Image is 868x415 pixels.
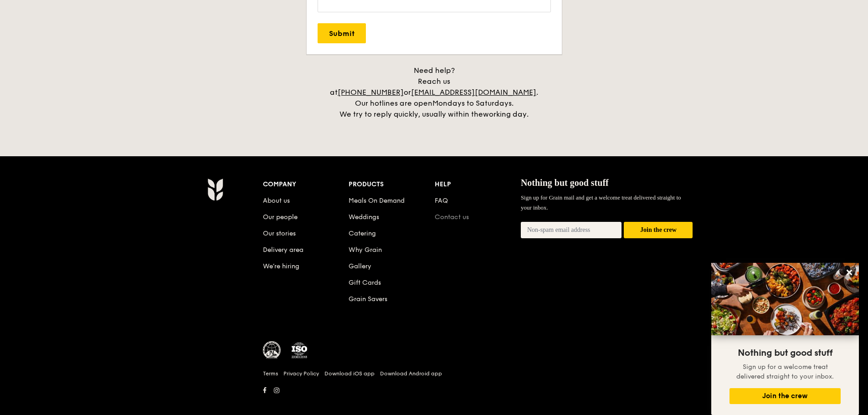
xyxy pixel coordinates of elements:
a: Weddings [349,213,379,221]
a: Gallery [349,262,371,270]
a: [EMAIL_ADDRESS][DOMAIN_NAME] [411,88,536,97]
a: Grain Savers [349,295,387,303]
a: Our people [263,213,298,221]
h6: Revision [172,397,697,404]
span: Nothing but good stuff [738,348,832,359]
input: Submit [318,23,366,43]
input: Non-spam email address [521,222,622,238]
a: Why Grain [349,246,382,254]
a: We’re hiring [263,262,299,270]
img: ISO Certified [290,341,308,359]
button: Join the crew [729,388,841,404]
a: Terms [263,370,278,377]
a: Download Android app [380,370,442,377]
img: AYc88T3wAAAABJRU5ErkJggg== [207,178,223,201]
span: Mondays to Saturdays. [432,99,514,108]
a: About us [263,197,290,205]
span: Sign up for a welcome treat delivered straight to your inbox. [736,363,834,380]
div: Products [349,178,435,191]
span: Sign up for Grain mail and get a welcome treat delivered straight to your inbox. [521,194,681,211]
a: Gift Cards [349,279,381,287]
div: Company [263,178,349,191]
img: MUIS Halal Certified [263,341,281,359]
button: Close [842,265,857,280]
div: Help [435,178,521,191]
a: Contact us [435,213,469,221]
a: Delivery area [263,246,303,254]
a: Meals On Demand [349,197,405,205]
a: Our stories [263,230,296,237]
span: working day. [483,110,529,118]
button: Join the crew [624,222,693,239]
a: Download iOS app [324,370,375,377]
span: Nothing but good stuff [521,178,609,188]
a: Privacy Policy [283,370,319,377]
img: DSC07876-Edit02-Large.jpeg [711,263,859,335]
a: Catering [349,230,376,237]
a: [PHONE_NUMBER] [338,88,404,97]
div: Need help? Reach us at or . Our hotlines are open We try to reply quickly, usually within the [320,65,548,120]
a: FAQ [435,197,448,205]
